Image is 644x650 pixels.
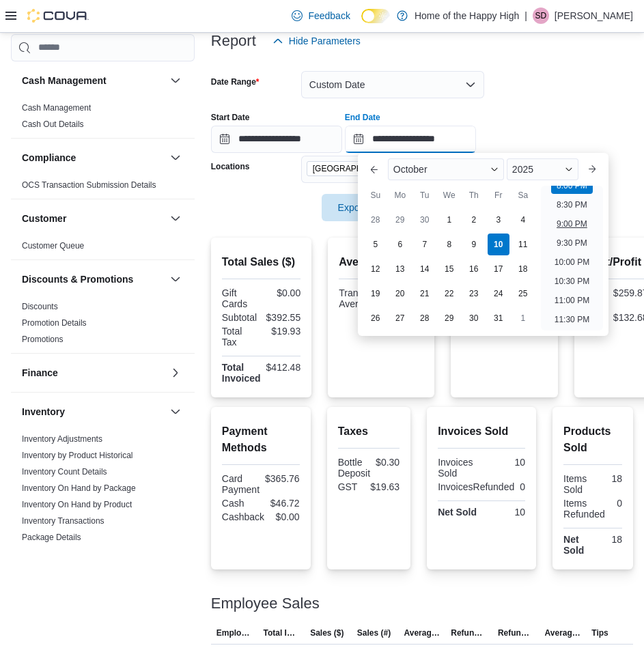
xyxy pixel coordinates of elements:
span: Promotion Details [22,317,87,328]
div: day-9 [463,234,485,255]
span: Promotions [22,334,64,345]
h3: Cash Management [22,74,107,87]
div: Su [365,184,387,206]
h2: Invoices Sold [438,423,525,440]
div: $0.00 [270,511,300,522]
div: Th [463,184,485,206]
div: 0 [520,481,525,492]
div: Sa [512,184,534,206]
h3: Report [211,33,256,49]
h3: Discounts & Promotions [22,272,133,286]
h3: Employee Sales [211,595,320,612]
button: Compliance [22,151,165,165]
span: Export [330,194,390,221]
div: day-27 [389,307,411,329]
button: Customer [22,212,165,225]
div: day-17 [488,258,509,280]
span: Employee [216,627,253,638]
h3: Finance [22,366,58,380]
div: Card Payment [222,473,260,495]
div: day-19 [365,283,387,305]
button: Finance [22,366,165,380]
div: day-30 [414,209,436,231]
li: 8:30 PM [551,197,593,213]
div: day-13 [389,258,411,280]
strong: Total Invoiced [222,362,261,384]
button: Customer [167,210,184,227]
button: Inventory [22,405,165,419]
button: Finance [167,365,184,381]
div: day-11 [512,234,534,255]
span: Tips [591,627,608,638]
h3: Inventory [22,405,65,419]
div: day-21 [414,283,436,305]
a: Inventory Transactions [22,516,104,526]
div: Subtotal [222,312,259,323]
div: day-4 [512,209,534,231]
div: day-31 [488,307,509,329]
div: Gift Cards [222,287,259,309]
div: $19.63 [370,481,400,492]
img: Cova [27,9,89,23]
a: Inventory On Hand by Package [22,483,136,493]
div: day-6 [389,234,411,255]
li: 10:30 PM [549,273,595,289]
li: 11:30 PM [549,311,595,328]
div: Fr [488,184,509,206]
label: End Date [345,112,380,123]
div: Items Refunded [563,498,605,520]
button: Cash Management [22,74,165,87]
div: Mo [389,184,411,206]
h2: Payment Methods [222,423,300,456]
span: Total Invoiced [263,627,299,638]
button: Inventory [167,404,184,420]
div: day-30 [463,307,485,329]
button: Export [322,194,398,221]
span: Cash Management [22,102,91,113]
input: Press the down key to enter a popover containing a calendar. Press the escape key to close the po... [345,126,476,153]
li: 8:00 PM [551,178,593,194]
div: 18 [596,473,622,484]
div: day-23 [463,283,485,305]
strong: Net Sold [563,534,584,556]
a: Package Details [22,533,81,542]
span: Hide Parameters [289,34,361,48]
div: Tu [414,184,436,206]
input: Dark Mode [361,9,390,23]
div: day-14 [414,258,436,280]
div: GST [338,481,365,492]
span: Inventory On Hand by Product [22,499,132,510]
span: Average Sale [404,627,440,638]
div: day-1 [438,209,460,231]
div: Invoices Sold [438,457,479,479]
div: day-8 [438,234,460,255]
div: Discounts & Promotions [11,298,195,353]
span: Inventory Adjustments [22,434,102,444]
h2: Products Sold [563,423,622,456]
span: October [393,164,428,175]
a: Discounts [22,302,58,311]
li: 9:00 PM [551,216,593,232]
a: Cash Out Details [22,119,84,129]
div: Items Sold [563,473,590,495]
a: Promotion Details [22,318,87,328]
div: 18 [596,534,622,545]
p: | [524,8,527,24]
div: day-24 [488,283,509,305]
label: Date Range [211,76,260,87]
div: day-12 [365,258,387,280]
span: Package History [22,548,81,559]
div: $365.76 [265,473,300,484]
span: Package Details [22,532,81,543]
div: day-26 [365,307,387,329]
p: Home of the Happy High [415,8,519,24]
button: Cash Management [167,72,184,89]
h2: Taxes [338,423,400,440]
div: October, 2025 [363,208,535,330]
a: Promotions [22,335,64,344]
a: Inventory Adjustments [22,434,102,444]
div: $412.48 [266,362,301,373]
span: Feedback [308,9,350,23]
a: Cash Management [22,103,91,113]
